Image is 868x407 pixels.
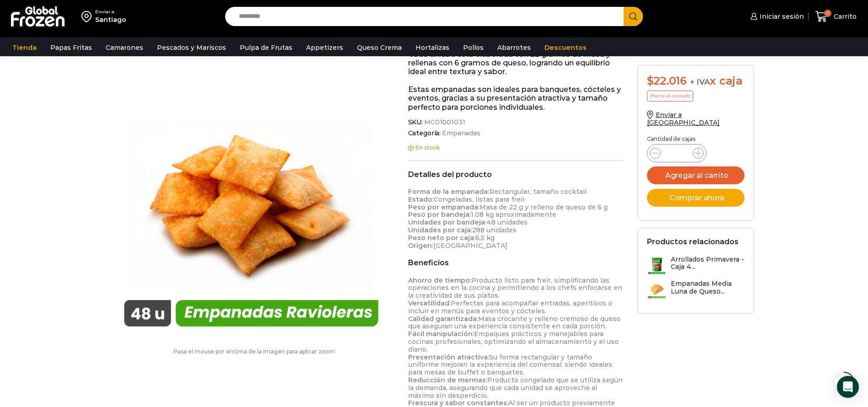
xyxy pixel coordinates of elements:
span: MC01001031 [423,118,465,126]
a: Papas Fritas [46,39,97,56]
a: Empanadas Media Luna de Queso... [647,280,745,300]
span: $ [647,74,654,87]
a: Pollos [458,39,488,56]
span: Carrito [831,12,857,21]
span: Iniciar sesión [757,12,804,21]
input: Product quantity [668,147,685,160]
span: + IVA [690,77,710,86]
a: Descuentos [540,39,591,56]
p: Pasa el mouse por encima de la imagen para aplicar zoom [114,348,394,355]
span: Categoría: [408,129,624,137]
strong: Estado: [408,195,434,203]
span: SKU: [408,118,624,126]
a: Abarrotes [493,39,535,56]
img: address-field-icon.svg [81,9,95,24]
strong: Peso neto por caja: [408,234,475,242]
button: Agregar al carrito [647,166,745,184]
a: Queso Crema [352,39,406,56]
strong: Unidades por bandeja: [408,218,486,226]
a: 0 Carrito [813,6,859,27]
strong: Calidad garantizada: [408,315,478,323]
button: Search button [624,7,643,26]
p: En stock [408,145,624,151]
strong: Versatilidad: [408,299,451,307]
div: x caja [647,75,745,88]
strong: Fácil manipulación: [408,330,474,338]
p: Precio al contado [647,91,693,102]
a: Empanadas [441,129,480,137]
strong: Origen: [408,241,433,250]
a: Pulpa de Frutas [235,39,297,56]
a: Appetizers [302,39,348,56]
strong: Peso por bandeja: [408,210,471,219]
p: Estas empanadas son ideales para banquetes, cócteles y eventos, gracias a su presentación atracti... [408,85,624,112]
span: 0 [824,10,831,17]
strong: Unidades por caja: [408,226,472,234]
div: Open Intercom Messenger [837,376,859,398]
p: Cantidad de cajas [647,136,745,142]
div: Enviar a [95,9,126,15]
bdi: 22.016 [647,74,687,87]
strong: Forma de la empanada: [408,187,489,196]
p: Rectangular, tamaño cocktail Congeladas, listas para freír Masa de 22 g y relleno de queso de 6 g... [408,188,624,249]
img: empanada-raviolera [114,65,388,339]
a: Pescados y Mariscos [152,39,231,56]
h2: Productos relacionados [647,237,739,246]
a: Iniciar sesión [748,7,804,26]
a: Tienda [8,39,41,56]
button: Comprar ahora [647,189,745,207]
strong: Peso por empanada: [408,203,480,211]
a: Arrollados Primavera - Caja 4... [647,256,745,275]
div: Santiago [95,15,126,24]
h3: Empanadas Media Luna de Queso... [671,280,745,295]
strong: Ahorro de tiempo: [408,276,471,284]
a: Camarones [101,39,148,56]
a: Enviar a [GEOGRAPHIC_DATA] [647,111,720,127]
strong: Frescura y sabor constantes: [408,399,508,407]
h3: Arrollados Primavera - Caja 4... [671,256,745,271]
h2: Beneficios [408,258,624,267]
h2: Detalles del producto [408,170,624,179]
a: Hortalizas [411,39,454,56]
strong: Presentación atractiva: [408,353,489,361]
strong: Reducción de mermas: [408,376,487,384]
